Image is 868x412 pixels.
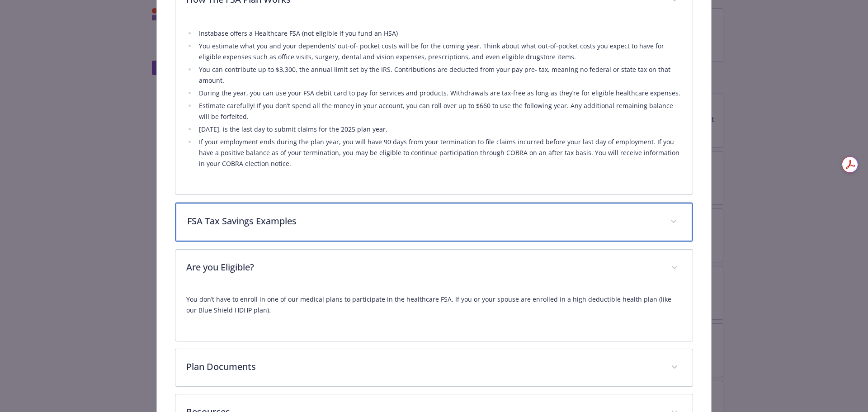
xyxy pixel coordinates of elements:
[175,349,693,386] div: Plan Documents
[196,41,682,62] li: You estimate what you and your dependents’ out-of- pocket costs will be for the coming year. Thin...
[196,124,682,135] li: [DATE], is the last day to submit claims for the 2025 plan year.
[196,100,682,122] li: Estimate carefully! If you don’t spend all the money in your account, you can roll over up to $66...
[186,360,660,374] p: Plan Documents
[175,287,693,341] div: Are you Eligible?
[196,137,682,169] li: If your employment ends during the plan year, you will have 90 days from your termination to file...
[196,64,682,86] li: You can contribute up to $3,300, the annual limit set by the IRS. Contributions are deducted from...
[186,260,660,274] p: Are you Eligible?
[196,28,682,39] li: Instabase offers a Healthcare FSA (not eligible if you fund an HSA)
[175,19,693,194] div: How The FSA Plan Works
[175,250,693,287] div: Are you Eligible?
[196,88,682,99] li: During the year, you can use your FSA debit card to pay for services and products. Withdrawals ar...
[175,203,693,242] div: FSA Tax Savings Examples
[187,214,660,228] p: FSA Tax Savings Examples
[186,294,682,316] p: You don’t have to enroll in one of our medical plans to participate in the healthcare FSA. If you...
